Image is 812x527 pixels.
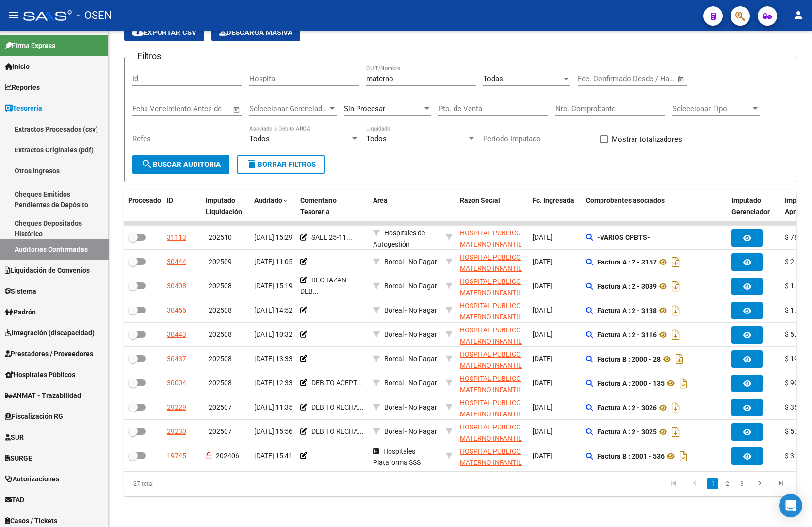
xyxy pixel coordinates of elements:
span: HOSPITAL PUBLICO MATERNO INFANTIL SOCIEDAD DEL ESTADO [460,375,522,415]
span: SUR [5,432,24,443]
mat-icon: delete [246,158,258,170]
datatable-header-cell: Imputado Liquidación [202,190,250,222]
strong: -VARIOS CPBTS- [597,233,650,241]
a: go to previous page [685,478,704,489]
div: 30437 [167,353,186,364]
span: [DATE] 14:52 [254,306,292,314]
span: Seleccionar Tipo [672,104,751,113]
span: Boreal - No Pagar [384,379,437,387]
span: Razon Social [460,197,500,204]
div: - 30711560099 [460,252,525,272]
div: - 30711560099 [460,446,525,466]
h3: Filtros [132,49,166,63]
div: 19745 [167,450,186,461]
strong: Factura A : 2 - 3026 [597,404,657,412]
span: Tesorería [5,103,42,114]
span: HOSPITAL PUBLICO MATERNO INFANTIL SOCIEDAD DEL ESTADO [460,302,522,343]
datatable-header-cell: Procesado [124,190,163,222]
li: page 2 [720,476,734,492]
span: [DATE] 10:32 [254,330,292,338]
span: - OSEN [77,5,112,26]
span: Imputado Liquidación [206,197,242,215]
i: Descargar documento [669,400,682,415]
span: DEBITO RECHA... [311,428,364,435]
span: Seleccionar Gerenciador [249,104,328,113]
span: HOSPITAL PUBLICO MATERNO INFANTIL SOCIEDAD DEL ESTADO [460,350,522,391]
div: 30443 [167,329,186,340]
li: page 3 [734,476,749,492]
div: 30408 [167,280,186,292]
div: - 30711560099 [460,228,525,248]
span: Comprobantes asociados [586,197,665,204]
i: Descargar documento [669,254,682,270]
span: [DATE] [533,355,552,362]
span: Sin Procesar [344,104,385,113]
span: DEBITO ACEPT... [311,379,362,387]
div: - 30711560099 [460,422,525,442]
span: Boreal - No Pagar [384,258,437,265]
div: - 30711560099 [460,300,525,321]
span: Procesado [128,197,161,204]
span: [DATE] 11:05 [254,258,292,265]
i: Descargar documento [669,424,682,440]
span: HOSPITAL PUBLICO MATERNO INFANTIL SOCIEDAD DEL ESTADO [460,447,522,488]
span: Todas [483,74,503,83]
datatable-header-cell: Area [369,190,442,222]
button: Borrar Filtros [237,155,325,174]
span: Fiscalización RG [5,411,63,422]
span: 202507 [209,428,232,435]
span: Integración (discapacidad) [5,328,95,338]
i: Descargar documento [677,376,690,391]
span: Hospitales de Autogestión [373,229,425,248]
span: Prestadores / Proveedores [5,348,93,359]
i: Descargar documento [673,351,686,367]
span: Boreal - No Pagar [384,282,437,290]
mat-icon: cloud_download [132,26,144,38]
strong: Factura A : 2000 - 135 [597,379,665,387]
span: Padrón [5,307,36,317]
span: Auditado [254,197,282,204]
datatable-header-cell: Comprobantes asociados [582,190,728,222]
span: [DATE] 15:56 [254,428,292,435]
div: Open Intercom Messenger [779,494,802,517]
span: DEBITO RECHA... [311,403,364,411]
span: [DATE] 15:41 [254,452,292,460]
strong: Factura A : 2 - 3116 [597,331,657,339]
datatable-header-cell: ID [163,190,202,222]
span: 202507 [209,403,232,411]
span: [DATE] 11:35 [254,403,292,411]
span: HOSPITAL PUBLICO MATERNO INFANTIL SOCIEDAD DEL ESTADO [460,253,522,294]
app-download-masive: Descarga masiva de comprobantes (adjuntos) [211,24,300,41]
span: Inicio [5,61,30,72]
span: Borrar Filtros [246,160,316,169]
span: Boreal - No Pagar [384,306,437,314]
input: Fecha inicio [578,74,617,83]
div: 31113 [167,232,186,243]
span: [DATE] 15:19 [254,282,292,290]
span: [DATE] [533,379,552,387]
a: 2 [721,478,733,489]
span: SURGE [5,453,32,463]
span: Hospitales Plataforma SSS [373,447,421,466]
span: Descarga Masiva [219,28,292,37]
span: ANMAT - Trazabilidad [5,390,81,401]
mat-icon: menu [8,9,19,21]
datatable-header-cell: Comentario Tesoreria [296,190,369,222]
div: 30444 [167,256,186,267]
div: - 30711560099 [460,373,525,394]
strong: Factura A : 2 - 3138 [597,307,657,314]
button: Buscar Auditoria [132,155,229,174]
a: go to first page [664,478,682,489]
div: 30456 [167,305,186,316]
span: HOSPITAL PUBLICO MATERNO INFANTIL SOCIEDAD DEL ESTADO [460,229,522,270]
div: 27 total [124,472,257,496]
span: Comentario Tesoreria [300,197,337,215]
div: - 30711560099 [460,349,525,369]
span: Casos / Tickets [5,515,57,526]
span: HOSPITAL PUBLICO MATERNO INFANTIL SOCIEDAD DEL ESTADO [460,399,522,440]
span: SALE 25-11... [311,233,352,241]
span: HOSPITAL PUBLICO MATERNO INFANTIL SOCIEDAD DEL ESTADO [460,326,522,367]
span: Imputado Gerenciador [731,197,770,215]
span: [DATE] [533,282,552,290]
input: Fecha fin [626,74,673,83]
